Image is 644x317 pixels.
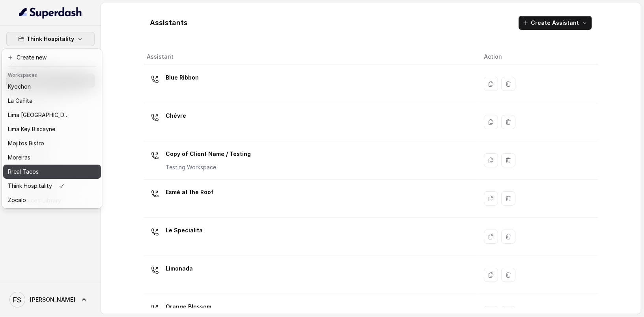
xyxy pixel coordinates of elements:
p: Lima [GEOGRAPHIC_DATA] [8,110,71,120]
p: Rreal Tacos [8,167,39,176]
p: Think Hospitality [27,34,75,44]
button: Create new [3,50,101,65]
p: Think Hospitality [8,181,52,191]
p: Zocalo [8,195,26,205]
p: Lima Key Biscayne [8,124,55,134]
p: Mojitos Bistro [8,139,44,148]
p: Moreiras [8,153,30,162]
p: Kyochon [8,82,31,91]
button: Think Hospitality [6,32,95,46]
p: La Cañita [8,96,32,106]
div: Think Hospitality [2,49,103,208]
header: Workspaces [3,68,101,81]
